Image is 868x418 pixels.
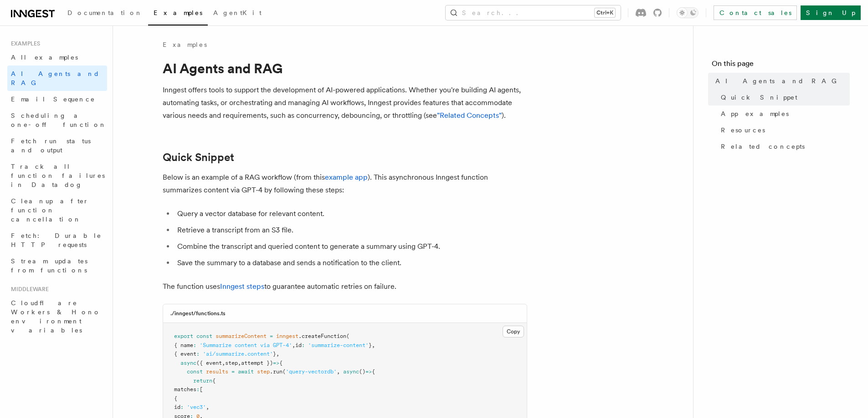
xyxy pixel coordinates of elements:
[216,333,267,339] span: summarizeContent
[714,5,797,20] a: Contact sales
[175,257,527,269] li: Save the summary to a database and sends a notification to the client.
[196,360,222,366] span: ({ event
[337,368,340,375] span: ,
[196,333,212,339] span: const
[175,207,527,220] li: Query a vector database for relevant content.
[212,378,216,384] span: {
[343,368,359,375] span: async
[11,232,102,248] span: Fetch: Durable HTTP requests
[276,333,298,339] span: inngest
[11,112,107,128] span: Scheduling a one-off function
[446,5,621,20] button: Search...Ctrl+K
[163,40,207,49] a: Examples
[174,351,196,357] span: { event
[295,342,302,348] span: id
[11,197,89,223] span: Cleanup after function cancellation
[206,368,228,375] span: results
[7,49,107,65] a: All examples
[231,368,235,375] span: =
[437,111,502,120] a: "Related Concepts"
[163,151,234,164] a: Quick Snippet
[67,9,143,16] span: Documentation
[163,171,527,196] p: Below is an example of a RAG workflow (from this ). This asynchronous Inngest function summarizes...
[174,386,196,393] span: matches
[7,133,107,158] a: Fetch run status and output
[62,3,148,25] a: Documentation
[677,7,699,18] button: Toggle dark mode
[717,89,850,106] a: Quick Snippet
[174,395,177,402] span: {
[154,9,202,16] span: Examples
[270,333,273,339] span: =
[241,360,273,366] span: attempt })
[200,342,292,348] span: 'Summarize content via GPT-4'
[346,333,349,339] span: (
[187,404,206,410] span: 'vec3'
[208,3,267,25] a: AgentKit
[196,351,200,357] span: :
[174,333,193,339] span: export
[282,368,286,375] span: (
[213,9,262,16] span: AgentKit
[193,378,212,384] span: return
[11,257,87,274] span: Stream updates from functions
[200,386,203,393] span: [
[180,360,196,366] span: async
[365,368,372,375] span: =>
[222,360,225,366] span: ,
[503,326,524,337] button: Copy
[7,40,40,47] span: Examples
[148,3,208,25] a: Examples
[372,342,375,348] span: ,
[372,368,375,375] span: {
[715,76,842,86] span: AI Agents and RAG
[11,137,91,154] span: Fetch run status and output
[187,368,203,375] span: const
[220,282,264,291] a: Inngest steps
[7,193,107,227] a: Cleanup after function cancellation
[7,91,107,107] a: Email Sequence
[206,404,209,410] span: ,
[7,227,107,253] a: Fetch: Durable HTTP requests
[257,368,270,375] span: step
[7,286,49,293] span: Middleware
[270,368,282,375] span: .run
[238,368,254,375] span: await
[174,404,180,410] span: id
[292,342,295,348] span: ,
[595,8,615,17] kbd: Ctrl+K
[273,351,276,357] span: }
[7,295,107,338] a: Cloudflare Workers & Hono environment variables
[7,65,107,91] a: AI Agents and RAG
[302,342,305,348] span: :
[196,386,200,393] span: :
[7,107,107,133] a: Scheduling a one-off function
[801,5,861,20] a: Sign Up
[180,404,184,410] span: :
[276,351,279,357] span: ,
[225,360,238,366] span: step
[712,73,850,89] a: AI Agents and RAG
[174,342,193,348] span: { name
[279,360,282,366] span: {
[170,310,226,317] h3: ./inngest/functions.ts
[721,142,805,151] span: Related concepts
[721,126,765,135] span: Resources
[11,163,105,188] span: Track all function failures in Datadog
[717,122,850,138] a: Resources
[175,224,527,237] li: Retrieve a transcript from an S3 file.
[163,60,527,76] h1: AI Agents and RAG
[273,360,279,366] span: =>
[203,351,273,357] span: 'ai/summarize.content'
[7,253,107,278] a: Stream updates from functions
[175,240,527,253] li: Combine the transcript and queried content to generate a summary using GPT-4.
[721,109,789,118] span: App examples
[712,58,850,73] h4: On this page
[11,70,100,86] span: AI Agents and RAG
[7,158,107,193] a: Track all function failures in Datadog
[717,138,850,155] a: Related concepts
[163,84,527,122] p: Inngest offers tools to support the development of AI-powered applications. Whether you're buildi...
[721,93,797,102] span: Quick Snippet
[11,299,101,334] span: Cloudflare Workers & Hono environment variables
[193,342,196,348] span: :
